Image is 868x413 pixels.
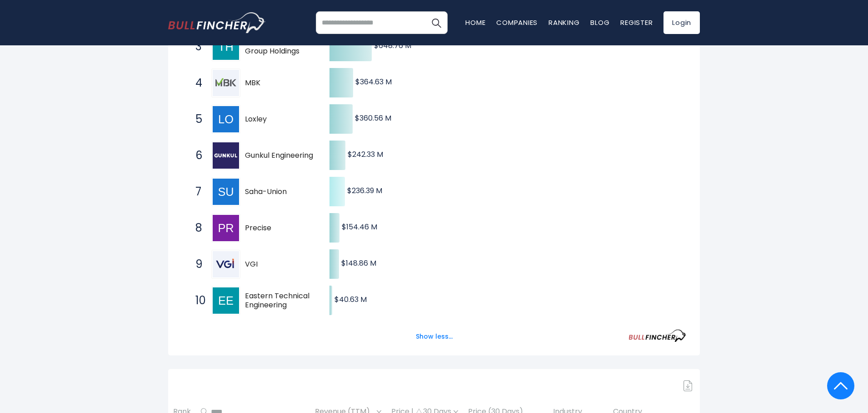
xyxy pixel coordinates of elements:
text: $648.76 M [374,40,411,51]
img: Thai Eastern Group Holdings [213,34,239,60]
span: Loxley [245,115,314,124]
a: Companies [496,18,538,27]
span: 10 [191,293,200,308]
text: $242.33 M [348,149,383,160]
a: Ranking [549,18,579,27]
img: Loxley [213,106,239,132]
span: Thai Eastern Group Holdings [245,38,314,57]
button: Search [425,11,448,34]
text: $360.56 M [355,113,391,123]
text: $364.63 M [355,77,392,87]
span: MBK [245,78,314,88]
a: Go to homepage [168,12,266,33]
span: 7 [191,184,200,199]
a: Blog [590,18,609,27]
img: MBK [213,70,239,96]
text: $154.46 M [342,222,377,232]
span: 8 [191,220,200,236]
span: 9 [191,257,200,272]
span: 3 [191,39,200,54]
img: VGI [213,251,239,277]
span: Eastern Technical Engineering [245,292,314,311]
img: Precise [213,215,239,241]
span: 6 [191,148,200,163]
img: bullfincher logo [168,12,266,33]
span: Gunkul Engineering [245,151,314,160]
text: $40.63 M [334,294,367,305]
span: Saha-Union [245,187,314,197]
a: Login [663,11,700,34]
button: Show less... [410,329,458,344]
text: $236.39 M [347,185,382,196]
a: Home [465,18,485,27]
text: $148.86 M [341,258,376,268]
img: Eastern Technical Engineering [213,287,239,314]
img: Gunkul Engineering [213,142,239,169]
img: Saha-Union [213,179,239,205]
span: 5 [191,112,200,127]
span: VGI [245,260,314,269]
span: 4 [191,75,200,91]
a: Register [620,18,653,27]
span: Precise [245,224,314,233]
